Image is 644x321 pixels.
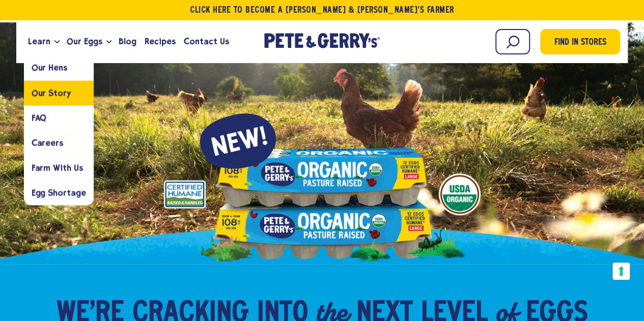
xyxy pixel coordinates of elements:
[32,188,86,197] span: Egg Shortage
[32,138,63,148] span: Careers
[32,88,71,98] span: Our Story
[115,28,141,55] a: Blog
[67,35,102,48] span: Our Eggs
[24,105,94,130] a: FAQ
[24,55,94,80] a: Our Hens
[24,80,94,105] a: Our Story
[495,29,530,54] input: Search
[32,113,47,123] span: FAQ
[540,29,620,54] a: Find in Stores
[184,35,229,48] span: Contact Us
[180,28,233,55] a: Contact Us
[141,28,180,55] a: Recipes
[54,40,60,44] button: Open the dropdown menu for Learn
[24,130,94,155] a: Careers
[24,28,54,55] a: Learn
[554,36,606,50] span: Find in Stores
[119,35,136,48] span: Blog
[145,35,176,48] span: Recipes
[28,35,50,48] span: Learn
[106,40,111,44] button: Open the dropdown menu for Our Eggs
[63,28,106,55] a: Our Eggs
[24,180,94,205] a: Egg Shortage
[24,155,94,180] a: Farm With Us
[32,163,83,172] span: Farm With Us
[32,63,67,73] span: Our Hens
[612,262,630,280] button: Your consent preferences for tracking technologies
